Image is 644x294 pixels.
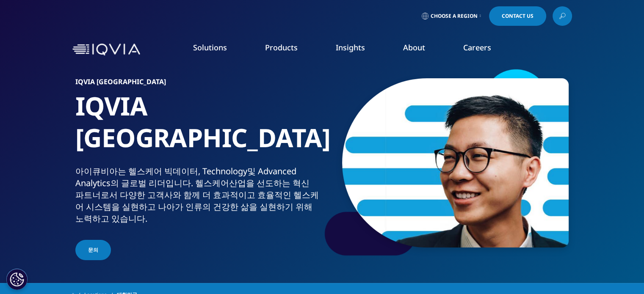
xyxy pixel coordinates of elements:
a: Careers [463,42,491,52]
a: Contact Us [489,6,546,26]
span: 문의 [88,246,98,254]
a: Solutions [193,42,227,52]
a: 문의 [75,240,111,260]
h1: IQVIA [GEOGRAPHIC_DATA] [75,90,319,165]
div: 아이큐비아는 헬스케어 빅데이터, Technology및 Advanced Analytics의 글로벌 리더입니다. 헬스케어산업을 선도하는 혁신 파트너로서 다양한 고객사와 함께 더 ... [75,165,319,225]
a: Insights [336,42,365,52]
img: 25_rbuportraitoption.jpg [342,78,569,247]
span: Choose a Region [431,13,478,19]
span: Contact Us [502,14,533,19]
h6: IQVIA [GEOGRAPHIC_DATA] [75,78,319,90]
a: Products [265,42,298,52]
button: 쿠키 설정 [6,269,28,290]
nav: Primary [144,30,572,69]
a: About [403,42,425,52]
